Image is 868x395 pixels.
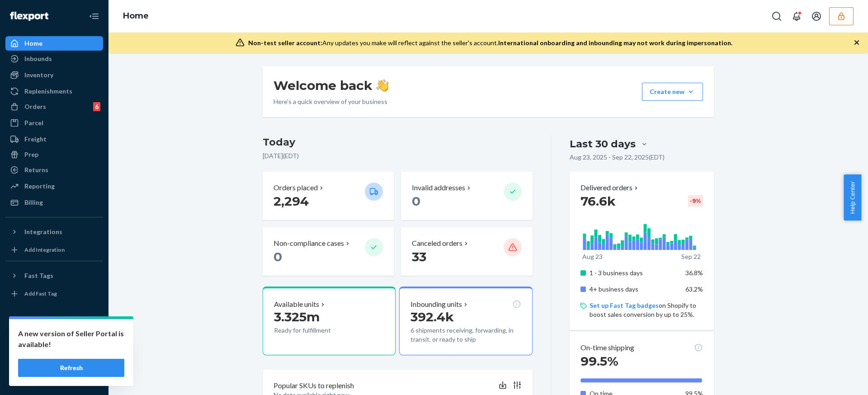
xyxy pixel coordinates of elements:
a: Billing [5,195,103,210]
h3: Today [263,135,533,150]
button: Orders placed 2,294 [263,172,394,220]
div: 6 [93,102,100,111]
a: Returns [5,163,103,177]
h1: Welcome back [274,77,389,94]
button: Invalid addresses 0 [401,172,532,220]
a: Freight [5,132,103,146]
a: Add Integration [5,243,103,257]
span: 63.2% [685,285,703,293]
span: 0 [412,193,420,209]
p: On-time shipping [580,343,634,353]
div: Last 30 days [570,137,636,151]
a: Settings [5,324,103,338]
span: Non-test seller account: [248,39,322,47]
p: Ready for fulfillment [274,326,358,335]
iframe: Opens a widget where you can chat to one of our agents [809,368,859,390]
a: Replenishments [5,84,103,99]
p: Here’s a quick overview of your business [274,97,389,106]
p: [DATE] ( EDT ) [263,151,533,160]
div: Add Integration [24,246,65,254]
a: Help Center [5,354,103,369]
button: Give Feedback [5,370,103,384]
a: Orders6 [5,99,103,114]
p: A new version of Seller Portal is available! [18,328,124,350]
div: Replenishments [24,87,72,96]
a: Reporting [5,179,103,193]
span: International onboarding and inbounding may not work during impersonation. [498,39,732,47]
button: Help Center [844,174,861,221]
a: Set up Fast Tag badges [590,301,659,309]
a: Add Fast Tag [5,287,103,301]
p: Available units [274,299,319,310]
span: 76.6k [580,193,616,209]
img: Flexport logo [10,12,48,21]
span: 99.5% [580,353,618,369]
a: Home [123,11,149,21]
p: Invalid addresses [412,183,465,193]
div: Any updates you make will reflect against the seller's account. [248,38,732,47]
span: 36.8% [685,269,703,277]
p: 4+ business days [590,285,679,294]
span: 392.4k [410,309,454,324]
a: Inventory [5,68,103,82]
p: Aug 23 [582,252,603,261]
button: Close Navigation [85,7,103,25]
p: 1 - 3 business days [590,268,679,277]
span: 3.325m [274,309,320,324]
p: 6 shipments receiving, forwarding, in transit, or ready to ship [410,326,521,344]
button: Inbounding units392.4k6 shipments receiving, forwarding, in transit, or ready to ship [399,287,532,355]
div: Returns [24,165,48,174]
button: Refresh [18,359,124,377]
button: Talk to Support [5,339,103,353]
button: Delivered orders [580,183,640,193]
div: Inbounds [24,54,52,63]
a: Home [5,36,103,51]
div: Integrations [24,227,62,236]
div: Fast Tags [24,271,53,280]
p: Sep 22 [681,252,701,261]
div: Home [24,39,42,48]
button: Open Search Box [768,7,786,25]
div: Reporting [24,182,55,191]
span: 33 [412,249,426,264]
button: Canceled orders 33 [401,227,532,276]
p: Canceled orders [412,238,462,249]
div: Billing [24,198,43,207]
p: Inbounding units [410,299,462,310]
div: Freight [24,135,47,144]
button: Available units3.325mReady for fulfillment [263,287,396,355]
div: Orders [24,102,46,111]
ol: breadcrumbs [116,3,156,29]
div: Add Fast Tag [24,290,57,297]
button: Open account menu [807,7,826,25]
p: Popular SKUs to replenish [274,381,354,391]
span: 2,294 [274,193,309,209]
div: Parcel [24,118,43,127]
button: Integrations [5,225,103,239]
div: Prep [24,150,38,159]
button: Create new [642,83,703,101]
div: Inventory [24,71,53,80]
p: Non-compliance cases [274,238,344,249]
div: -9 % [688,195,703,207]
button: Open notifications [788,7,806,25]
button: Fast Tags [5,268,103,283]
button: Non-compliance cases 0 [263,227,394,276]
img: hand-wave emoji [376,79,389,92]
a: Inbounds [5,52,103,66]
span: 0 [274,249,282,264]
p: on Shopify to boost sales conversion by up to 25%. [590,301,703,319]
a: Prep [5,147,103,162]
a: Parcel [5,116,103,130]
p: Orders placed [274,183,318,193]
p: Aug 23, 2025 - Sep 22, 2025 ( EDT ) [570,153,665,162]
